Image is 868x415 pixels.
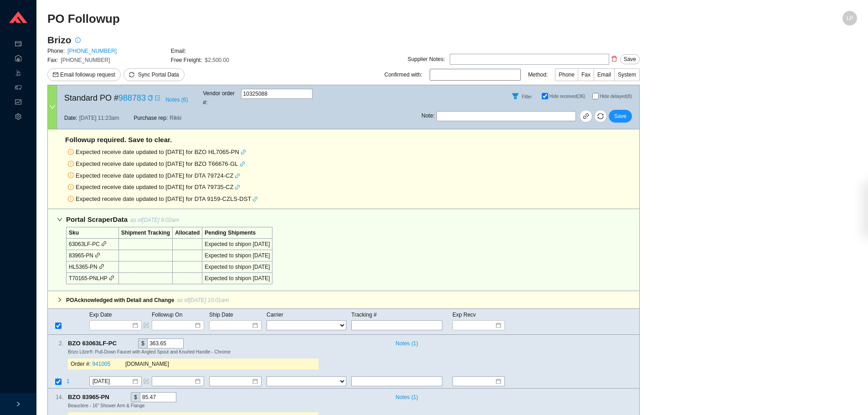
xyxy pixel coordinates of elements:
span: BZO 63063LF-PC [68,338,124,348]
span: sync [595,113,606,119]
a: 941005 [92,361,110,367]
span: Vendor order # : [203,89,239,107]
span: down [49,104,56,110]
button: Notes (1) [391,338,418,345]
span: Fax [581,72,591,78]
button: sync [594,110,607,123]
span: exclamation-circle [68,149,74,155]
div: Copy [111,392,117,402]
td: Sku [67,227,119,238]
span: Sync Portal Data [138,72,179,78]
div: Supplier Notes: [408,55,445,64]
span: Email [597,72,611,78]
span: Ship Date [209,312,233,318]
span: Tracking # [351,312,377,318]
button: link [252,195,258,200]
button: mailEmail followup request [47,68,121,81]
span: Notes ( 1 ) [395,339,418,348]
span: link [241,149,246,155]
span: Followup On [152,312,182,318]
div: Expected receive date updated to [DATE] for DTA 9159-CZLS-DST [68,192,626,204]
div: Expected to ship on [DATE] [205,240,270,249]
span: down [57,217,62,222]
div: Expected to ship on [DATE] [205,262,270,272]
span: Save [624,55,636,64]
span: link [240,161,245,167]
span: form [144,323,149,328]
a: 988783 [118,93,146,102]
h3: Brizo [47,34,72,46]
span: Standard PO # [64,91,146,105]
span: Email: [171,48,186,54]
span: link [101,241,107,246]
span: Carrier [267,312,283,318]
h2: PO Followup [47,11,655,27]
span: System [618,72,636,78]
span: [PHONE_NUMBER] [61,57,110,63]
span: link [235,173,240,179]
span: Free Freight: [171,57,202,63]
span: 1 [67,378,70,384]
div: 2 . [48,339,63,348]
span: Exp Date [89,312,112,318]
input: Hide received(36) [542,93,548,99]
span: LP [847,11,853,26]
span: Brizo Litze®: Pull-Down Faucet with Angled Spout and Knurled Handle - Chrome [68,349,231,354]
span: Notes ( 1 ) [395,393,418,402]
button: info-circle [72,34,84,46]
button: delete [609,52,619,65]
span: link [95,252,100,258]
td: 63063LF-PC [67,238,119,250]
span: link [99,264,104,269]
div: Expected receive date updated to [DATE] for BZO T66676-GL [68,157,626,169]
span: setting [15,110,21,125]
span: as of [DATE] 9:02am [130,217,179,223]
div: Expected receive date updated to [DATE] for BZO HL7065-PN [68,145,626,157]
span: info-circle [72,37,84,43]
span: exclamation-circle [68,196,74,202]
div: Expected to ship on [DATE] [205,251,270,260]
td: T70165-PNLHP [67,272,119,284]
span: exclamation-circle [68,184,74,190]
div: Expected receive date updated to [DATE] for DTA 79724-CZ [68,169,626,181]
span: sync [129,72,134,77]
span: Order #: [71,361,91,367]
span: Date: [64,113,77,123]
span: Followup required. Save to clear. [65,134,172,145]
div: $ [138,338,147,348]
button: syncSync Portal Data [123,68,185,81]
button: Notes (1) [391,392,418,399]
span: link [583,113,589,121]
span: as of [DATE] 10:01am [177,297,229,303]
span: Fax: [47,57,58,63]
div: $ [131,392,140,402]
button: Filter [508,89,523,103]
a: [PHONE_NUMBER] [67,48,117,54]
span: Portal Scraper Data [66,215,128,223]
input: Hide delayed(8) [592,93,599,99]
div: 14 . [48,393,63,402]
span: Notes ( 6 ) [165,95,188,104]
input: 10/13/2025 [92,377,132,386]
button: link [234,183,241,188]
span: PO Acknowledged with Detail and Change [66,297,174,303]
span: copy [148,95,153,101]
div: Expected receive date updated to [DATE] for DTA 79735-CZ [68,180,626,192]
span: Save [614,112,627,121]
span: form [144,379,149,384]
span: $2,500.00 [205,57,229,63]
span: link [109,275,114,281]
td: Pending Shipments [202,227,272,238]
span: Hide delayed (8) [600,94,632,99]
span: delete [610,56,619,62]
span: Hide received (36) [549,94,585,99]
span: Phone [559,72,575,78]
span: Note : [421,111,435,121]
button: Save [620,54,640,64]
span: right [57,297,62,302]
button: Notes (6) [165,95,188,101]
span: Purchase rep: [134,113,168,123]
span: filter [508,92,522,100]
button: link [240,148,247,153]
span: link [235,184,240,190]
